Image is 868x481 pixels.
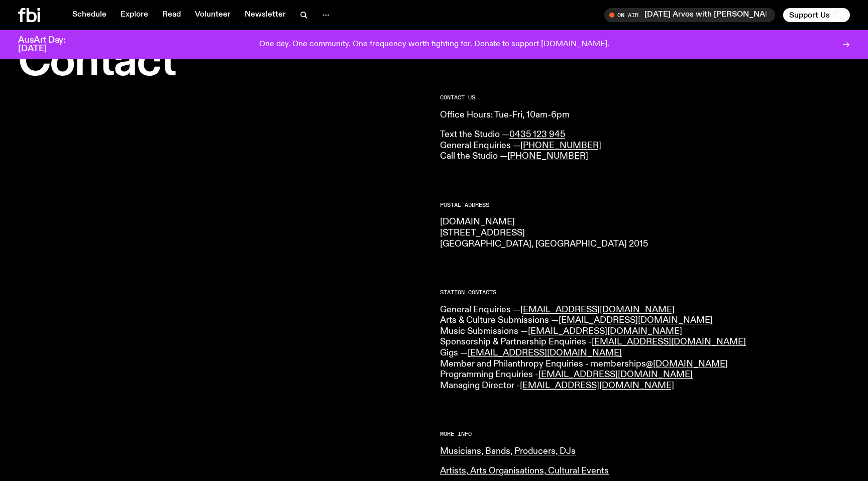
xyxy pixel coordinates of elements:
p: Office Hours: Tue-Fri, 10am-6pm [440,110,850,121]
a: Newsletter [239,8,292,22]
button: Support Us [783,8,850,22]
a: Artists, Arts Organisations, Cultural Events [440,466,609,475]
a: Explore [115,8,154,22]
a: [EMAIL_ADDRESS][DOMAIN_NAME] [520,381,674,390]
h2: Station Contacts [440,290,850,295]
a: [EMAIL_ADDRESS][DOMAIN_NAME] [559,316,713,325]
a: [EMAIL_ADDRESS][DOMAIN_NAME] [528,327,682,336]
p: General Enquiries — Arts & Culture Submissions — Music Submissions — Sponsorship & Partnership En... [440,305,850,392]
a: [EMAIL_ADDRESS][DOMAIN_NAME] [520,305,675,314]
span: Support Us [789,11,830,20]
button: On Air[DATE] Arvos with [PERSON_NAME] [604,8,775,22]
a: [EMAIL_ADDRESS][DOMAIN_NAME] [538,370,693,379]
a: [EMAIL_ADDRESS][DOMAIN_NAME] [468,348,622,357]
a: Read [156,8,187,22]
h3: AusArt Day: [DATE] [18,36,82,53]
h1: Contact [18,42,428,83]
a: Schedule [66,8,113,22]
a: [PHONE_NUMBER] [507,152,588,161]
a: @[DOMAIN_NAME] [646,359,728,369]
h2: CONTACT US [440,95,850,100]
h2: Postal Address [440,202,850,208]
p: One day. One community. One frequency worth fighting for. Donate to support [DOMAIN_NAME]. [259,40,609,49]
a: 0435 123 945 [509,130,565,139]
a: Musicians, Bands, Producers, DJs [440,447,576,456]
h2: More Info [440,431,850,437]
a: Volunteer [189,8,237,22]
p: Text the Studio — General Enquiries — Call the Studio — [440,130,850,162]
a: [EMAIL_ADDRESS][DOMAIN_NAME] [592,337,746,346]
p: [DOMAIN_NAME] [STREET_ADDRESS] [GEOGRAPHIC_DATA], [GEOGRAPHIC_DATA] 2015 [440,217,850,250]
a: [PHONE_NUMBER] [520,141,601,150]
